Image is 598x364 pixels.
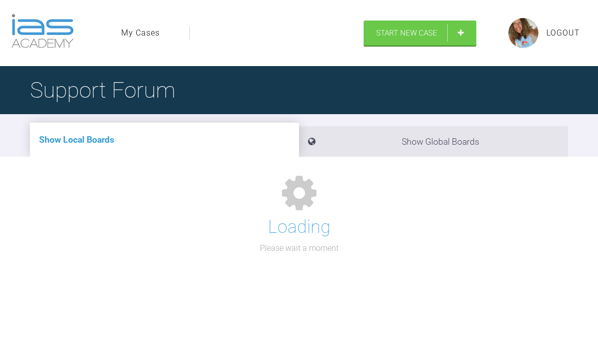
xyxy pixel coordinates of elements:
img: logo-light.3e3ef733.png [12,14,74,48]
a: Start New Case [364,21,476,46]
span: Start New Case [376,29,437,38]
h1: Loading [268,213,331,242]
p: Please wait a moment [260,242,339,255]
li: Show Global Boards [299,126,568,157]
a: Logout [546,27,580,40]
img: profile.png [508,18,538,48]
a: My Cases [121,27,160,40]
h1: Support Forum [30,73,175,108]
li: Show Local Boards [30,123,299,157]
